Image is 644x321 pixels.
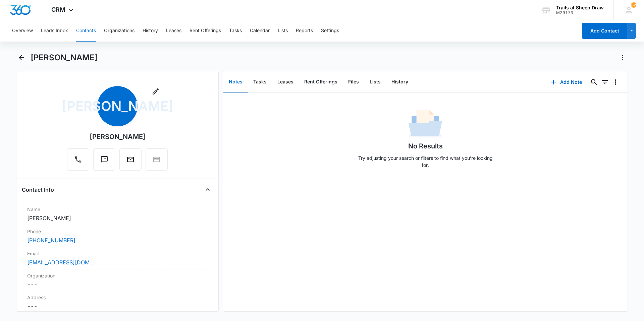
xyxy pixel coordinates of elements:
[119,148,142,171] button: Email
[299,72,343,92] button: Rent Offerings
[248,72,272,92] button: Tasks
[272,72,299,92] button: Leases
[119,159,142,165] a: Email
[22,247,213,269] div: Email[EMAIL_ADDRESS][DOMAIN_NAME]
[31,53,98,63] h1: [PERSON_NAME]
[93,148,115,171] button: Text
[22,203,213,225] div: Name[PERSON_NAME]
[27,302,208,310] dd: ---
[27,236,75,244] a: [PHONE_NUMBER]
[90,132,146,142] div: [PERSON_NAME]
[97,86,138,126] span: [PERSON_NAME]
[610,77,621,87] button: Overflow Menu
[631,2,636,8] span: 82
[582,23,627,39] button: Add Contact
[556,10,604,15] div: account id
[93,159,115,165] a: Text
[12,20,33,42] button: Overview
[544,74,589,90] button: Add Note
[202,184,213,195] button: Close
[22,225,213,247] div: Phone[PHONE_NUMBER]
[104,20,135,42] button: Organizations
[589,77,599,87] button: Search...
[27,228,208,235] label: Phone
[27,206,208,213] label: Name
[364,72,386,92] button: Lists
[27,250,208,257] label: Email
[27,214,208,222] dd: [PERSON_NAME]
[143,20,158,42] button: History
[27,258,94,266] a: [EMAIL_ADDRESS][DOMAIN_NAME]
[631,2,636,8] div: notifications count
[190,20,221,42] button: Rent Offerings
[27,294,208,301] label: Address
[223,72,248,92] button: Notes
[599,77,610,87] button: Filters
[617,52,628,63] button: Actions
[16,52,26,63] button: Back
[27,280,208,288] dd: ---
[22,291,213,313] div: Address---
[278,20,288,42] button: Lists
[321,20,339,42] button: Settings
[41,20,68,42] button: Leads Inbox
[67,148,89,171] button: Call
[67,159,89,165] a: Call
[51,6,65,13] span: CRM
[409,108,442,141] img: No Data
[386,72,414,92] button: History
[408,141,443,151] h1: No Results
[250,20,270,42] button: Calendar
[343,72,364,92] button: Files
[556,5,604,10] div: account name
[355,154,496,169] p: Try adjusting your search or filters to find what you’re looking for.
[76,20,96,42] button: Contacts
[22,186,54,194] h4: Contact Info
[27,272,208,279] label: Organization
[22,269,213,291] div: Organization---
[229,20,242,42] button: Tasks
[166,20,181,42] button: Leases
[296,20,313,42] button: Reports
